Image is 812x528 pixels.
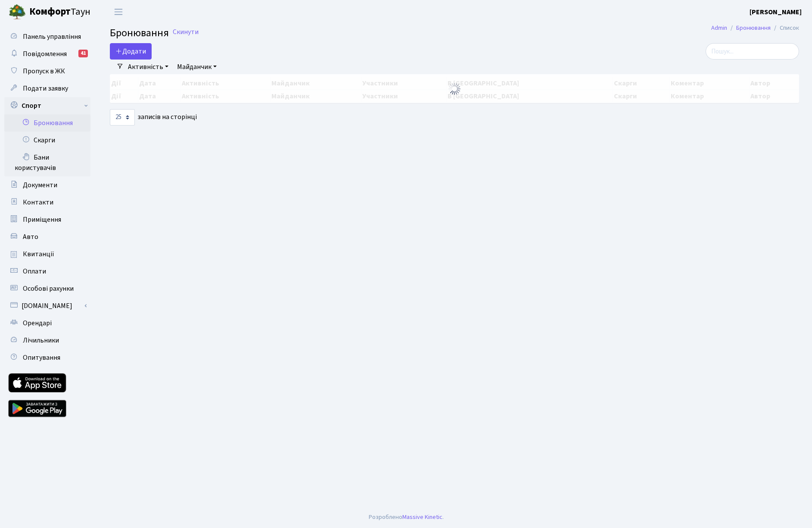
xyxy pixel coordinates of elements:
[110,43,152,60] button: Додати
[23,84,68,93] span: Подати заявку
[23,232,38,242] span: Авто
[4,349,90,366] a: Опитування
[750,7,802,17] a: [PERSON_NAME]
[23,180,57,190] span: Документи
[23,215,61,224] span: Приміщення
[108,5,129,19] button: Переключити навігацію
[23,249,54,259] span: Квитанції
[4,297,90,314] a: [DOMAIN_NAME]
[29,5,90,19] span: Таун
[9,3,26,21] img: logo.png
[4,263,90,280] a: Оплати
[706,43,799,60] input: Пошук...
[23,49,67,59] span: Повідомлення
[4,132,90,149] a: Скарги
[174,60,220,74] a: Майданчик
[78,50,88,57] div: 41
[23,66,65,76] span: Пропуск в ЖК
[771,23,799,33] li: Список
[23,318,52,328] span: Орендарі
[110,109,197,126] label: записів на сторінці
[4,228,90,245] a: Авто
[110,109,135,126] select: записів на сторінці
[369,512,444,522] div: Розроблено .
[448,82,461,96] img: Обробка...
[173,28,199,36] a: Скинути
[124,60,172,74] a: Активність
[4,280,90,297] a: Особові рахунки
[23,336,59,345] span: Лічильники
[4,45,90,63] a: Повідомлення41
[23,267,46,276] span: Оплати
[4,114,90,132] a: Бронювання
[110,25,169,41] span: Бронювання
[4,97,90,114] a: Спорт
[4,314,90,332] a: Орендарі
[4,63,90,80] a: Пропуск в ЖК
[23,32,81,41] span: Панель управління
[4,176,90,194] a: Документи
[23,353,60,362] span: Опитування
[4,245,90,263] a: Квитанції
[4,332,90,349] a: Лічильники
[4,149,90,176] a: Бани користувачів
[4,80,90,97] a: Подати заявку
[4,211,90,228] a: Приміщення
[29,5,71,19] b: Комфорт
[711,23,727,32] a: Admin
[736,23,771,32] a: Бронювання
[4,28,90,45] a: Панель управління
[698,19,812,37] nav: breadcrumb
[23,198,53,207] span: Контакти
[4,194,90,211] a: Контакти
[402,512,442,522] a: Massive Kinetic
[23,284,74,293] span: Особові рахунки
